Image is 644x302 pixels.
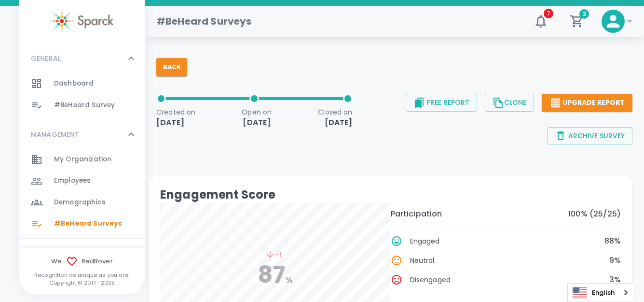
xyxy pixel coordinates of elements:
[19,279,145,287] p: Copyright © 2017 - 2025
[406,94,477,112] button: Free Report
[54,101,115,110] span: #BeHeard Survey
[19,73,145,120] div: GENERAL
[160,187,621,202] h5: Engagement Score
[19,256,145,267] span: We RedRover
[156,58,187,76] button: Back
[568,284,634,302] a: English
[406,97,477,108] a: Free Report
[19,170,145,191] a: Employees
[19,10,145,32] a: Sparck logo
[19,149,145,170] a: My Organization
[19,192,145,213] a: Demographics
[242,107,272,117] p: Open on
[604,235,621,247] p: 88 %
[564,8,590,34] button: 3
[568,208,621,220] p: 100 % ( 25 / 25 )
[529,10,552,33] button: 7
[54,219,122,229] span: #BeHeard Surveys
[410,275,451,285] span: Disengaged
[19,73,145,94] a: Dashboard
[609,274,621,286] p: 3 %
[242,117,272,129] p: [DATE]
[19,149,145,239] div: MANAGEMENT
[544,9,553,18] span: 7
[19,44,145,73] div: GENERAL
[579,9,589,19] span: 3
[567,283,634,302] aside: Language selected: English
[318,107,352,117] p: Closed on
[31,129,80,139] p: MANAGEMENT
[54,155,111,164] span: My Organization
[485,94,534,112] button: Clone
[410,256,435,265] span: Neutral
[19,95,145,116] a: #BeHeard Survey
[54,79,94,88] span: Dashboard
[51,10,113,32] img: Sparck logo
[156,117,196,129] p: [DATE]
[19,213,145,234] a: #BeHeard Surveys
[547,127,632,145] button: Archive Survey
[391,208,569,220] p: Participation
[54,198,106,207] span: Demographics
[567,283,634,302] div: Language
[19,239,145,268] div: OTHERS
[318,117,352,129] p: [DATE]
[156,107,196,117] p: Created on
[156,14,251,29] h1: #BeHeard Surveys
[19,120,145,149] div: MANAGEMENT
[542,94,632,112] button: Upgrade Report
[410,236,440,246] span: Engaged
[19,271,145,279] p: Recognition as unique as you are!
[54,176,91,186] span: Employees
[31,54,61,63] p: GENERAL
[609,255,621,266] p: 9 %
